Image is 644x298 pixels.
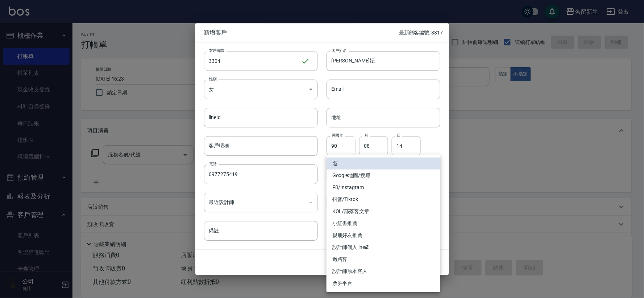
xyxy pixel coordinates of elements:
li: 小紅書推薦 [327,217,440,229]
em: 無 [332,160,337,167]
li: 過路客 [327,253,440,265]
li: FB/Instagram [327,181,440,193]
li: 設計師原本客人 [327,265,440,277]
li: 親朋好友推薦 [327,229,440,241]
li: 抖音/Tiktok [327,193,440,205]
li: 設計師個人line@ [327,241,440,253]
li: KOL/部落客文章 [327,205,440,217]
li: 票券平台 [327,277,440,289]
li: Google地圖/搜尋 [327,170,440,181]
